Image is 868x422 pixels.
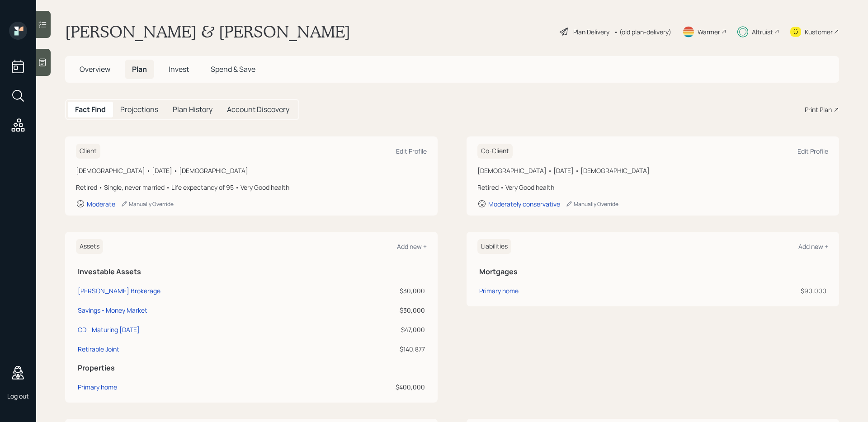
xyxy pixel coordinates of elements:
[331,382,425,392] div: $400,000
[76,166,427,175] div: [DEMOGRAPHIC_DATA] • [DATE] • [DEMOGRAPHIC_DATA]
[331,286,425,295] div: $30,000
[396,147,427,155] div: Edit Profile
[227,105,289,114] h5: Account Discovery
[752,27,773,37] div: Altruist
[211,64,255,74] span: Spend & Save
[688,286,826,295] div: $90,000
[397,242,427,251] div: Add new +
[78,382,117,392] div: Primary home
[76,144,100,159] h6: Client
[121,200,174,208] div: Manually Override
[331,325,425,334] div: $47,000
[698,27,720,37] div: Warmer
[80,64,110,74] span: Overview
[573,27,609,37] div: Plan Delivery
[76,183,427,192] div: Retired • Single, never married • Life expectancy of 95 • Very Good health
[169,64,189,74] span: Invest
[65,22,350,42] h1: [PERSON_NAME] & [PERSON_NAME]
[479,286,519,295] div: Primary home
[566,200,618,208] div: Manually Override
[805,27,833,37] div: Kustomer
[477,166,828,175] div: [DEMOGRAPHIC_DATA] • [DATE] • [DEMOGRAPHIC_DATA]
[797,147,828,155] div: Edit Profile
[331,305,425,315] div: $30,000
[78,344,119,354] div: Retirable Joint
[479,267,826,276] h5: Mortgages
[120,105,158,114] h5: Projections
[331,344,425,354] div: $140,877
[805,105,832,114] div: Print Plan
[488,200,560,208] div: Moderately conservative
[87,200,115,208] div: Moderate
[78,267,425,276] h5: Investable Assets
[75,105,106,114] h5: Fact Find
[477,239,511,254] h6: Liabilities
[132,64,147,74] span: Plan
[614,27,671,37] div: • (old plan-delivery)
[78,305,147,315] div: Savings - Money Market
[477,144,513,159] h6: Co-Client
[78,286,160,295] div: [PERSON_NAME] Brokerage
[76,239,103,254] h6: Assets
[477,183,828,192] div: Retired • Very Good health
[173,105,212,114] h5: Plan History
[78,364,425,372] h5: Properties
[798,242,828,251] div: Add new +
[7,392,29,400] div: Log out
[78,325,140,334] div: CD - Maturing [DATE]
